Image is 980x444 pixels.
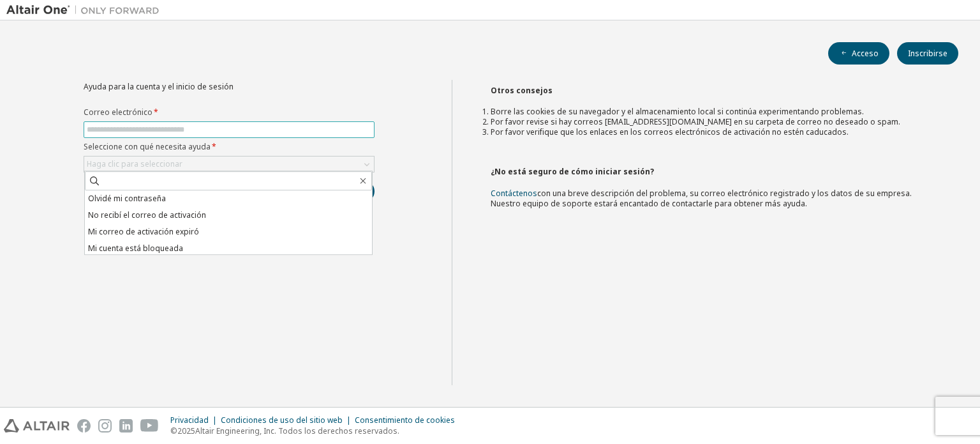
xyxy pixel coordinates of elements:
[84,107,152,118] font: Correo electrónico
[195,425,399,436] font: Altair Engineering, Inc. Todos los derechos reservados.
[77,419,91,433] img: facebook.svg
[491,85,553,96] font: Otros consejos
[98,419,112,433] img: instagram.svg
[897,42,958,65] button: Inscribirse
[119,419,133,433] img: linkedin.svg
[491,188,537,199] a: Contáctenos
[491,106,864,117] font: Borre las cookies de su navegador y el almacenamiento local si continúa experimentando problemas.
[177,425,195,436] font: 2025
[491,166,654,177] font: ¿No está seguro de cómo iniciar sesión?
[84,81,234,92] font: Ayuda para la cuenta y el inicio de sesión
[852,48,879,59] font: Acceso
[908,48,947,59] font: Inscribirse
[221,415,343,425] font: Condiciones de uso del sitio web
[84,141,211,152] font: Seleccione con qué necesita ayuda
[88,193,166,204] font: Olvidé mi contraseña
[87,158,182,169] font: Haga clic para seleccionar
[4,419,70,433] img: altair_logo.svg
[491,116,900,127] font: Por favor revise si hay correos [EMAIL_ADDRESS][DOMAIN_NAME] en su carpeta de correo no deseado o...
[828,42,889,65] button: Acceso
[140,419,159,433] img: youtube.svg
[491,188,912,209] font: con una breve descripción del problema, su correo electrónico registrado y los datos de su empres...
[355,415,455,425] font: Consentimiento de cookies
[6,4,166,17] img: Altair Uno
[84,157,374,172] div: Haga clic para seleccionar
[170,415,209,425] font: Privacidad
[170,425,177,436] font: ©
[491,126,849,137] font: Por favor verifique que los enlaces en los correos electrónicos de activación no estén caducados.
